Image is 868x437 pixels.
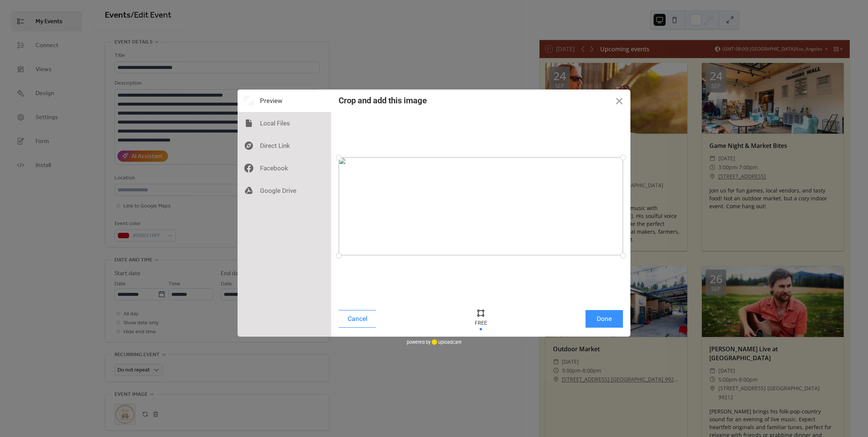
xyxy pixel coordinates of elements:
[608,89,630,112] button: Close
[339,96,427,105] div: Crop and add this image
[431,339,462,345] a: uploadcare
[586,310,623,328] button: Done
[238,134,331,157] div: Direct Link
[238,112,331,134] div: Local Files
[238,179,331,202] div: Google Drive
[407,337,462,348] div: powered by
[339,310,376,328] button: Cancel
[238,157,331,179] div: Facebook
[238,89,331,112] div: Preview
